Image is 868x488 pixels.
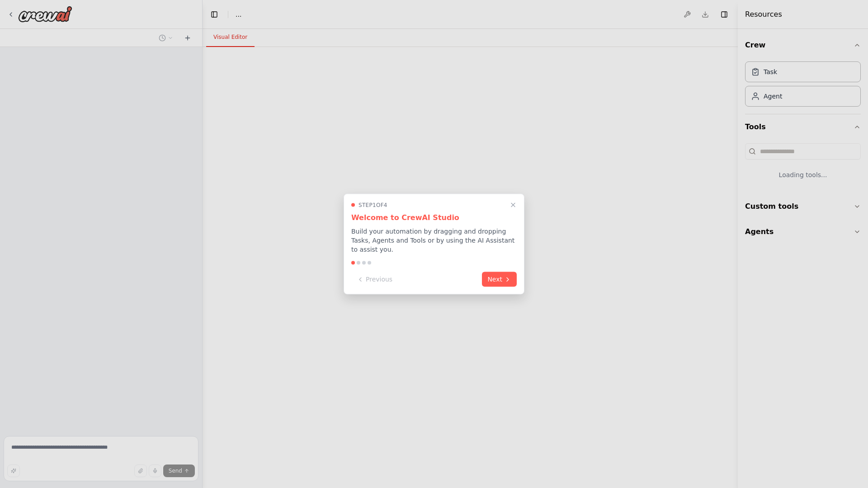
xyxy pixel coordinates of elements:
[359,202,387,209] span: Step 1 of 4
[351,227,517,254] p: Build your automation by dragging and dropping Tasks, Agents and Tools or by using the AI Assista...
[351,212,517,223] h3: Welcome to CrewAI Studio
[508,200,519,211] button: Close walkthrough
[351,272,398,287] button: Previous
[482,272,517,287] button: Next
[208,8,221,21] button: Hide left sidebar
